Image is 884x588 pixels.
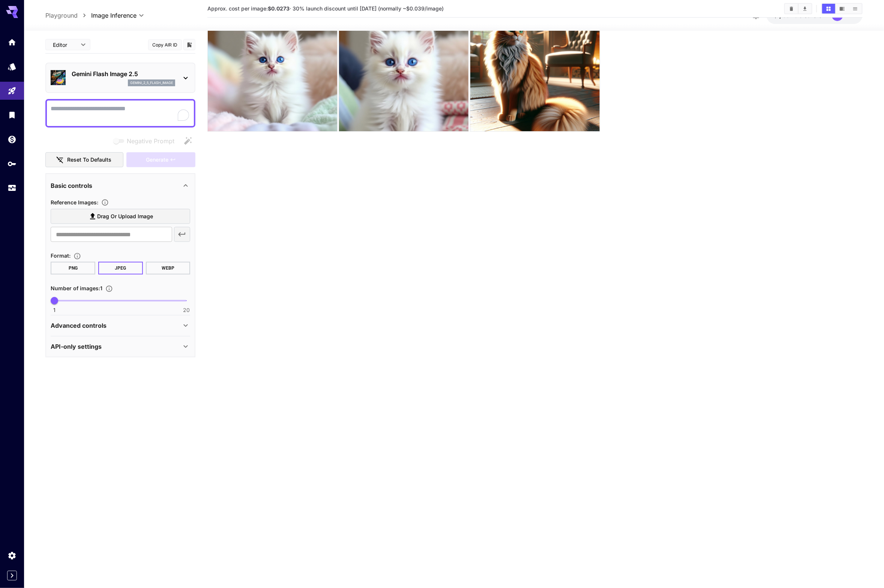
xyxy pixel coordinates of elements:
button: Expand sidebar [7,571,17,580]
div: Gemini Flash Image 2.5gemini_2_5_flash_image [51,66,190,89]
div: API Keys [8,159,17,168]
span: Number of images : 1 [51,285,102,291]
textarea: To enrich screen reader interactions, please activate Accessibility in Grammarly extension settings [51,104,190,122]
div: Usage [8,183,17,193]
img: Z [208,2,337,131]
span: 20 [183,306,190,314]
button: PNG [51,262,95,274]
div: Settings [8,551,17,560]
button: Choose the file format for the output image. [71,252,84,260]
div: Advanced controls [51,316,190,334]
div: Show images in grid viewShow images in video viewShow images in list view [821,3,863,14]
span: 1 [53,306,56,314]
button: Copy AIR ID [148,39,182,50]
label: Drag or upload image [51,209,190,224]
button: WEBP [146,262,191,274]
span: Negative Prompt [127,136,174,145]
div: Clear ImagesDownload All [784,3,812,14]
p: Basic controls [51,181,92,190]
button: JPEG [98,262,143,274]
img: Z [470,2,600,131]
span: Reference Images : [51,199,98,205]
span: Negative prompts are not compatible with the selected model. [112,136,180,145]
div: Wallet [8,135,17,144]
span: $1,198.49 [774,12,800,19]
span: Format : [51,252,71,259]
button: Download All [798,4,812,13]
button: Show images in video view [836,4,849,13]
b: $0.0273 [268,5,290,12]
img: Z [339,2,468,131]
p: Advanced controls [51,321,107,330]
nav: breadcrumb [45,11,91,20]
button: Specify how many images to generate in a single request. Each image generation will be charged se... [102,285,116,292]
span: Approx. cost per image: · 30% launch discount until [DATE] (normally ~$0.039/image) [207,5,444,12]
button: Show images in grid view [822,4,835,13]
button: Add to library [186,40,193,49]
div: Home [8,35,17,45]
div: API-only settings [51,337,190,355]
div: Library [8,110,17,120]
span: Drag or upload image [97,212,153,221]
button: Reset to defaults [45,152,123,168]
p: Gemini Flash Image 2.5 [72,69,175,78]
p: API-only settings [51,342,102,351]
p: gemini_2_5_flash_image [130,80,173,85]
a: Playground [45,11,78,20]
div: Models [8,62,17,71]
div: Playground [8,86,17,96]
div: Basic controls [51,177,190,195]
button: Clear Images [785,4,798,13]
button: Show images in list view [849,4,862,13]
button: Upload a reference image to guide the result. This is needed for Image-to-Image or Inpainting. Su... [98,199,112,206]
span: Image Inference [91,11,137,20]
span: credits left [800,12,826,19]
span: Editor [53,41,76,49]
